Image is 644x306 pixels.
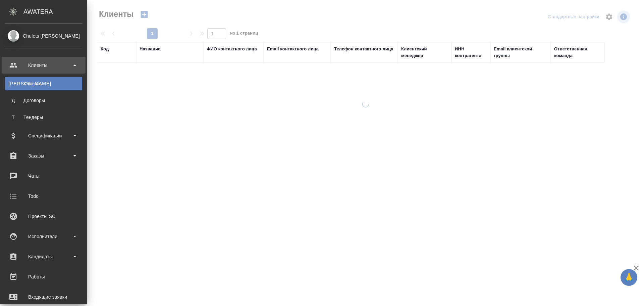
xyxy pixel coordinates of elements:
a: Чаты [2,168,86,184]
a: Todo [2,188,86,205]
div: Договоры [8,97,79,104]
div: Клиентский менеджер [401,46,448,59]
div: Название [140,46,160,52]
a: ТТендеры [5,111,82,124]
div: Чаты [5,171,82,181]
div: Спецификации [5,131,82,141]
button: 🙏 [621,269,637,286]
div: Chulets [PERSON_NAME] [5,32,82,40]
div: Клиенты [8,80,79,87]
div: Todo [5,191,82,201]
div: Код [101,46,109,52]
a: Проекты SC [2,208,86,225]
a: Работы [2,268,86,285]
div: Исполнители [5,231,82,242]
div: Кандидаты [5,252,82,262]
div: Клиенты [5,60,82,70]
div: AWATERA [23,5,87,18]
div: ИНН контрагента [455,46,487,59]
div: Телефон контактного лица [334,46,393,52]
div: Ответственная команда [554,46,601,59]
div: Работы [5,272,82,282]
div: Тендеры [8,114,79,121]
div: Заказы [5,151,82,161]
div: ФИО контактного лица [207,46,257,52]
div: Проекты SC [5,211,82,221]
div: Email контактного лица [267,46,319,52]
div: Email клиентской группы [494,46,547,59]
a: Входящие заявки [2,289,86,305]
div: Входящие заявки [5,292,82,302]
a: ДДоговоры [5,94,82,107]
a: [PERSON_NAME]Клиенты [5,77,82,90]
span: 🙏 [623,270,635,285]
